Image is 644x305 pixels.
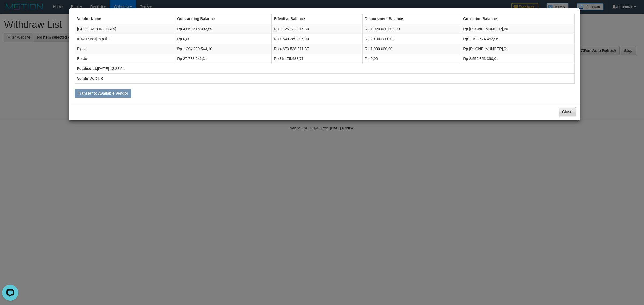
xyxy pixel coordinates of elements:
[175,44,272,54] td: Rp 1.294.209.544,10
[461,44,575,54] td: Rp [PHONE_NUMBER],01
[461,24,575,34] td: Rp [PHONE_NUMBER],60
[75,74,575,84] td: WD LB
[2,2,18,18] button: Open LiveChat chat widget
[175,14,272,24] th: Outstanding Balance
[75,44,175,54] td: Bigon
[272,34,363,44] td: Rp 1.549.269.306,90
[461,54,575,64] td: Rp 2.556.853.390,01
[363,14,461,24] th: Disbursment Balance
[175,54,272,64] td: Rp 27.788.241,31
[75,14,175,24] th: Vendor Name
[272,14,363,24] th: Effective Balance
[272,24,363,34] td: Rp 3.125.122.015,30
[363,34,461,44] td: Rp 20.000.000,00
[75,64,575,74] td: [DATE] 13:23:54
[75,89,131,98] button: Transfer to Available Vendor
[559,107,576,116] button: Close
[272,54,363,64] td: Rp 36.175.483,71
[77,66,97,71] b: Fetched at:
[363,44,461,54] td: Rp 1.000.000,00
[175,24,272,34] td: Rp 4.869.516.002,89
[175,34,272,44] td: Rp 0,00
[77,76,91,81] b: Vendor:
[272,44,363,54] td: Rp 4.673.538.211,37
[363,54,461,64] td: Rp 0,00
[75,24,175,34] td: [GEOGRAPHIC_DATA]
[75,54,175,64] td: Borde
[461,14,575,24] th: Collection Balance
[363,24,461,34] td: Rp 1.020.000.000,00
[461,34,575,44] td: Rp 1.192.674.452,96
[75,34,175,44] td: IBX3 Pusatjualpulsa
